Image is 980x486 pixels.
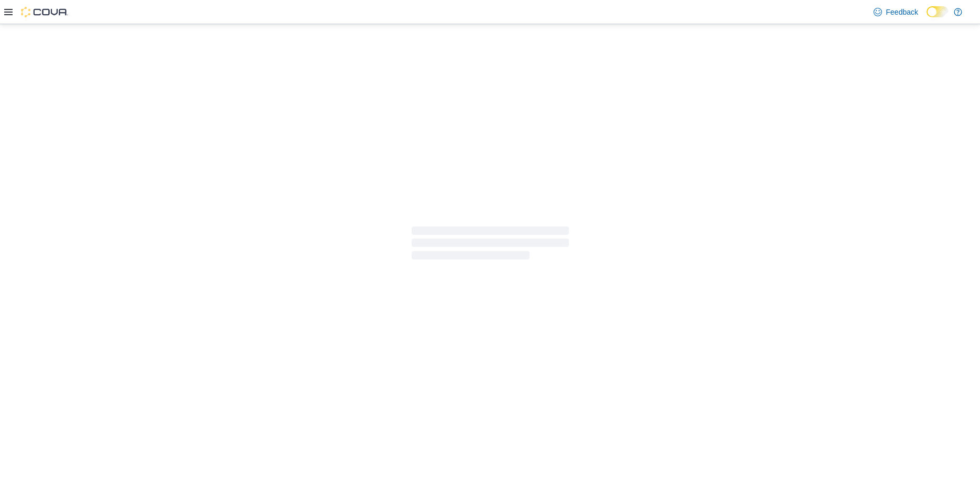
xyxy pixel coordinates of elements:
input: Dark Mode [927,6,949,17]
span: Dark Mode [927,17,927,18]
a: Feedback [869,2,922,23]
span: Loading [412,229,569,262]
span: Feedback [886,7,918,17]
img: Cova [21,7,68,17]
